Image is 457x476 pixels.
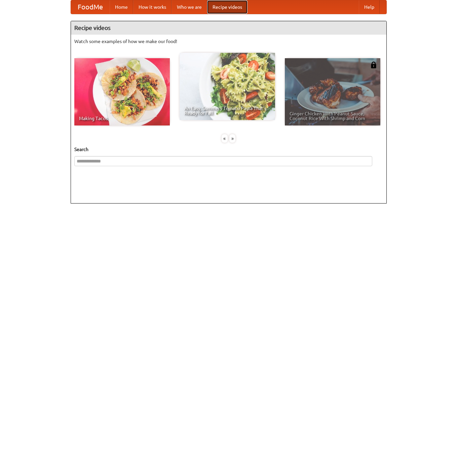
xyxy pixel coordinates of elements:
p: Watch some examples of how we make our food! [74,38,383,45]
img: 483408.png [370,62,377,68]
a: Making Tacos [74,58,170,125]
a: An Easy, Summery Tomato Pasta That's Ready for Fall [180,53,275,120]
span: Making Tacos [79,116,165,121]
h4: Recipe videos [71,21,386,35]
a: Who we are [172,0,207,14]
div: » [229,134,235,143]
a: Home [110,0,133,14]
div: « [222,134,228,143]
a: How it works [133,0,172,14]
a: Recipe videos [207,0,247,14]
h5: Search [74,146,383,153]
a: FoodMe [71,0,110,14]
span: An Easy, Summery Tomato Pasta That's Ready for Fall [184,106,270,115]
a: Help [359,0,380,14]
